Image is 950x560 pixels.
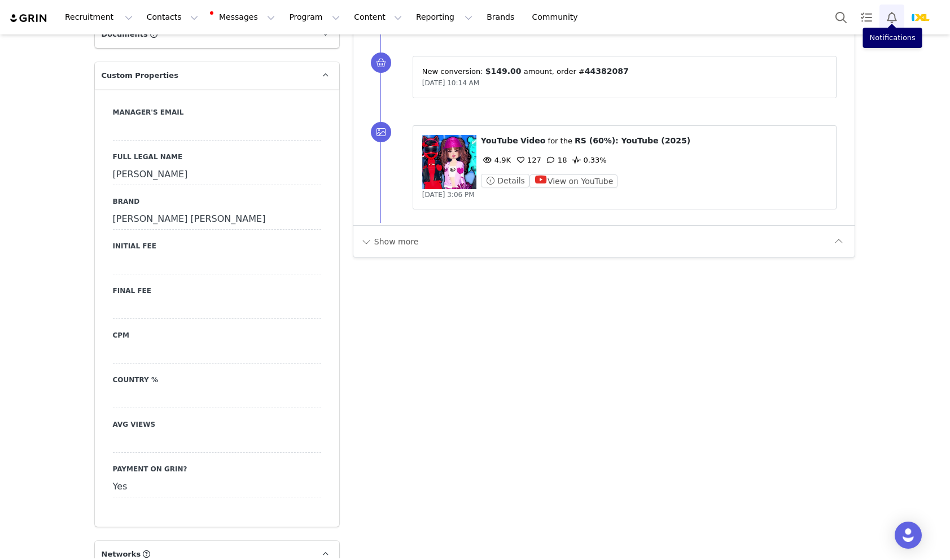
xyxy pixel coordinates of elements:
label: Country % [113,375,321,385]
img: grin logo [9,13,49,24]
button: Messages [205,5,282,30]
span: Networks [102,549,141,560]
span: 18 [544,156,567,164]
span: RS (60%): YouTube (2025) [575,136,690,145]
label: Brand [113,196,321,207]
button: Search [829,5,853,30]
a: Tasks [854,5,879,30]
button: Show more [360,233,419,251]
span: YouTube [481,136,518,145]
label: CPM [113,330,321,340]
span: Video [520,136,546,145]
a: View on YouTube [529,177,618,185]
label: Avg Views [113,419,321,430]
button: View on YouTube [529,174,618,188]
button: Contacts [140,5,205,30]
button: Notifications [879,5,904,30]
body: Hi [PERSON_NAME], Thank you so much for working with IXL Learning (HQ)! Your payment of $1250.00 ... [5,5,384,52]
button: Recruitment [58,5,139,30]
button: Program [282,5,347,30]
span: Custom Properties [102,70,178,81]
span: 4.9K [481,156,511,164]
label: Payment On Grin? [113,464,321,474]
button: Profile [905,8,941,27]
button: Details [481,174,529,187]
img: 8ce3c2e1-2d99-4550-bd57-37e0d623144a.webp [912,8,930,27]
a: Brands [480,5,524,30]
label: Full Legal Name [113,152,321,162]
span: [DATE] 3:06 PM [422,191,475,199]
label: Manager's Email [113,107,321,117]
a: Community [526,5,590,30]
div: Open Intercom Messenger [895,522,922,549]
button: Reporting [409,5,479,30]
button: Content [347,5,409,30]
span: $149.00 [485,67,522,76]
span: 127 [514,156,541,164]
div: [PERSON_NAME] [PERSON_NAME] [113,209,321,230]
span: [DATE] 10:14 AM [422,79,479,87]
p: New conversion: ⁨ ⁩ amount⁨⁩⁨, order #⁨ ⁩⁩ [422,65,828,77]
body: Rich Text Area. Press ALT-0 for help. [9,9,463,21]
div: [PERSON_NAME] [113,165,321,185]
label: Initial Fee [113,241,321,251]
span: 0.33% [570,156,606,164]
div: Yes [113,477,321,497]
label: Final Fee [113,286,321,296]
p: ⁨ ⁩ ⁨ ⁩ for the ⁨ ⁩ [481,135,828,147]
span: 44382087 [585,67,629,76]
